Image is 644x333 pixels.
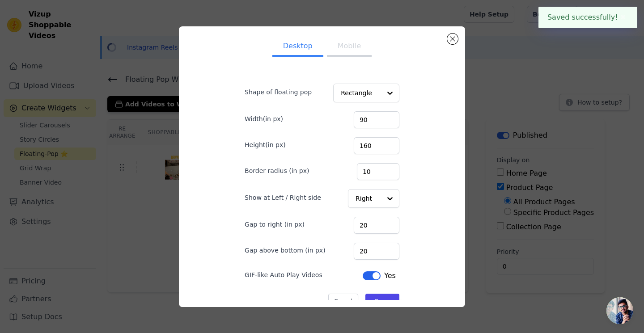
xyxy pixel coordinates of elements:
label: Height(in px) [245,140,286,149]
div: Open chat [606,297,633,324]
button: Cancel [328,294,358,309]
button: Desktop [272,37,323,57]
label: Gap to right (in px) [245,220,305,229]
div: Saved successfully! [538,7,637,28]
span: Yes [384,270,396,281]
label: Show at Left / Right side [245,193,321,202]
button: Close modal [447,34,458,44]
button: Close [618,12,628,23]
button: Save [365,294,399,309]
label: Border radius (in px) [245,166,309,175]
label: Width(in px) [245,114,283,123]
label: Gap above bottom (in px) [245,246,326,255]
label: GIF-like Auto Play Videos [245,270,322,279]
button: Mobile [327,37,372,57]
label: Shape of floating pop [245,88,312,97]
